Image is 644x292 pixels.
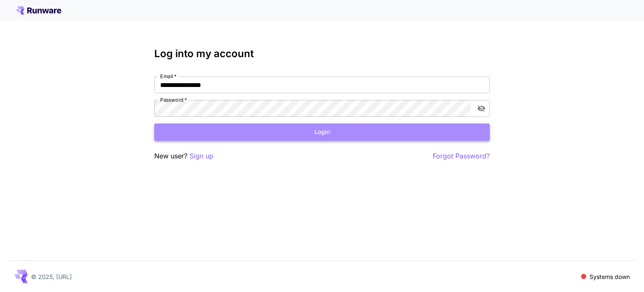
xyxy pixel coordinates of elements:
button: Login [154,124,490,141]
button: Sign up [190,151,213,161]
h3: Log into my account [154,48,490,60]
p: © 2025, [URL] [31,272,72,281]
p: New user? [154,151,213,161]
button: toggle password visibility [474,101,489,116]
label: Email [160,73,177,80]
label: Password [160,96,187,103]
button: Forgot Password? [433,151,490,161]
p: Systems down [589,272,630,281]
